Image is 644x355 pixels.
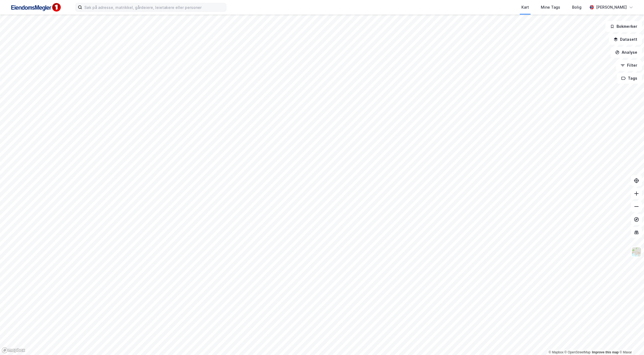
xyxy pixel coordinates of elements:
[611,47,642,58] button: Analyse
[572,4,581,11] div: Bolig
[82,3,226,11] input: Søk på adresse, matrikkel, gårdeiere, leietakere eller personer
[596,4,627,11] div: [PERSON_NAME]
[617,329,644,355] div: Kontrollprogram for chat
[565,350,591,354] a: OpenStreetMap
[9,1,63,13] img: F4PB6Px+NJ5v8B7XTbfpPpyloAAAAASUVORK5CYII=
[631,247,642,257] img: Z
[609,34,642,45] button: Datasett
[541,4,560,11] div: Mine Tags
[592,350,619,354] a: Improve this map
[617,329,644,355] iframe: Chat Widget
[616,60,642,71] button: Filter
[605,21,642,32] button: Bokmerker
[617,73,642,84] button: Tags
[549,350,563,354] a: Mapbox
[2,347,25,353] a: Mapbox homepage
[521,4,529,11] div: Kart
